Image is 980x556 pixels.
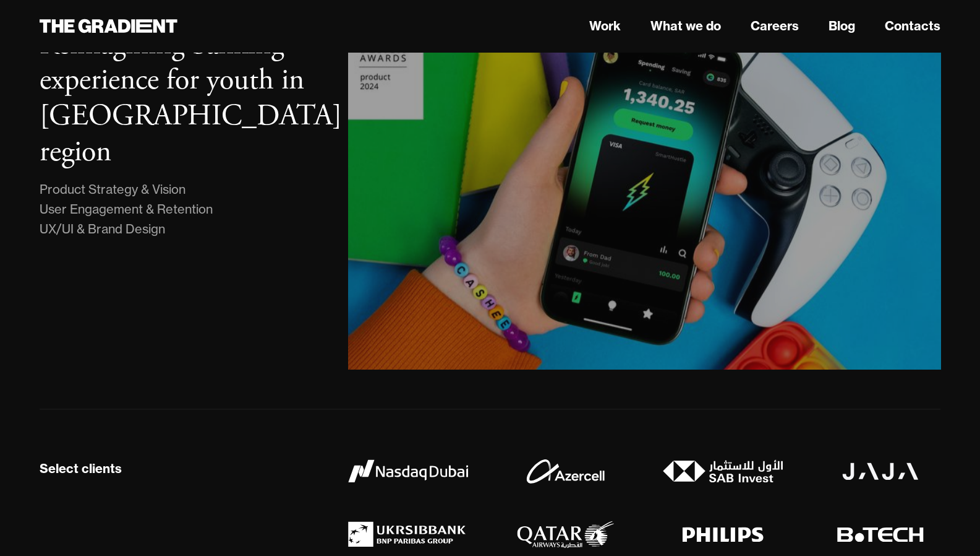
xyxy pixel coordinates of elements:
[829,17,855,35] a: Blog
[751,17,799,35] a: Careers
[663,459,783,483] img: SAB Invest
[650,17,721,35] a: What we do
[589,17,621,35] a: Work
[40,180,213,239] div: Product Strategy & Vision User Engagement & Retention UX/UI & Brand Design
[885,17,940,35] a: Contacts
[40,26,342,171] h3: Reimagining banking experience for youth in [GEOGRAPHIC_DATA] region
[40,461,122,477] div: Select clients
[348,459,469,482] img: Nasdaq Dubai logo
